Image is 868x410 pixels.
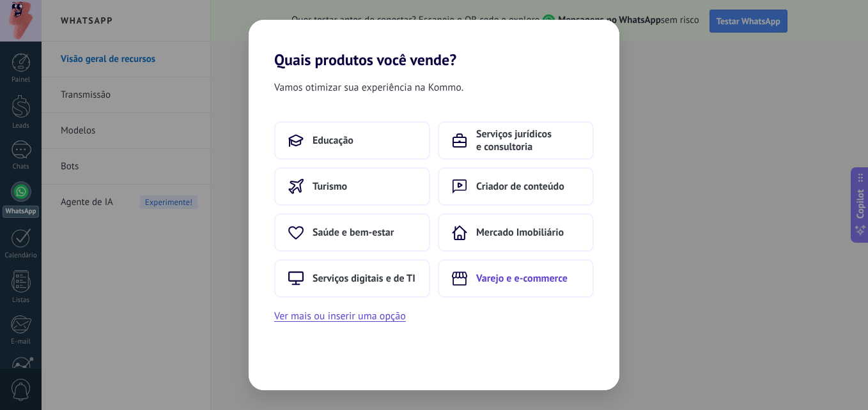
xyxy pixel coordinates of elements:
span: Saúde e bem-estar [313,226,394,239]
span: Criador de conteúdo [476,180,564,193]
button: Mercado Imobiliário [438,213,594,252]
button: Turismo [274,167,430,206]
span: Vamos otimizar sua experiência na Kommo. [274,79,463,96]
button: Ver mais ou inserir uma opção [274,308,406,324]
button: Serviços jurídicos e consultoria [438,121,594,160]
span: Educação [313,134,353,147]
button: Criador de conteúdo [438,167,594,206]
button: Serviços digitais e de TI [274,259,430,298]
button: Educação [274,121,430,160]
span: Turismo [313,180,347,193]
span: Varejo e e-commerce [476,272,568,285]
span: Serviços digitais e de TI [313,272,415,285]
button: Saúde e bem-estar [274,213,430,252]
button: Varejo e e-commerce [438,259,594,298]
span: Serviços jurídicos e consultoria [476,128,580,153]
h2: Quais produtos você vende? [249,20,619,69]
span: Mercado Imobiliário [476,226,564,239]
